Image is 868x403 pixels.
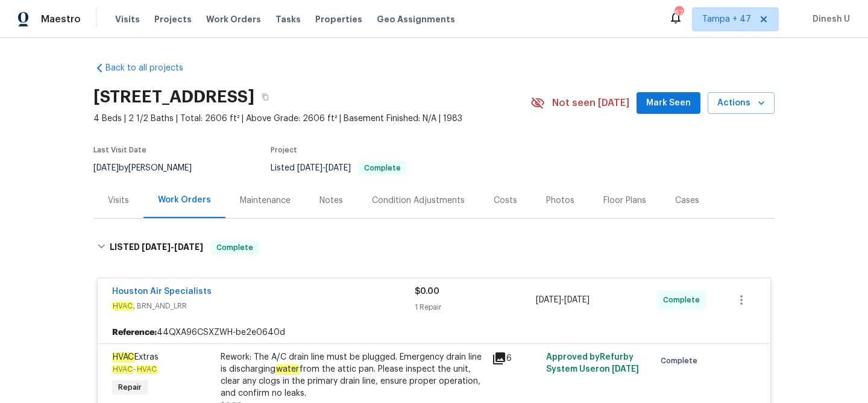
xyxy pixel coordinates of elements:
[93,164,119,172] span: [DATE]
[142,243,203,251] span: -
[93,146,146,154] span: Last Visit Date
[93,62,209,74] a: Back to all projects
[112,365,133,373] em: HVAC
[492,351,539,366] div: 6
[271,164,407,172] span: Listed
[112,366,157,373] span: -
[136,365,157,373] em: HVAC
[415,287,439,296] span: $0.00
[377,13,455,25] span: Geo Assignments
[112,300,415,312] span: , BRN_AND_LRR
[372,195,465,207] div: Condition Adjustments
[415,301,536,313] div: 1 Repair
[98,322,770,343] div: 44QXA96CSXZWH-be2e0640d
[93,228,775,267] div: LISTED [DATE]-[DATE]Complete
[536,294,590,306] span: -
[603,195,646,207] div: Floor Plans
[275,15,301,23] span: Tasks
[115,13,140,25] span: Visits
[206,13,261,25] span: Work Orders
[112,287,212,296] a: Houston Air Specialists
[112,352,159,362] span: Extras
[112,326,157,339] b: Reference:
[663,294,705,306] span: Complete
[297,164,351,172] span: -
[552,97,629,109] span: Not seen [DATE]
[808,13,850,25] span: Dinesh U
[325,164,351,172] span: [DATE]
[142,243,171,251] span: [DATE]
[154,13,192,25] span: Projects
[646,96,691,111] span: Mark Seen
[359,164,406,172] span: Complete
[297,164,322,172] span: [DATE]
[112,352,134,362] em: HVAC
[315,13,362,25] span: Properties
[158,194,211,206] div: Work Orders
[564,296,590,304] span: [DATE]
[174,243,203,251] span: [DATE]
[717,96,765,111] span: Actions
[108,195,129,207] div: Visits
[41,13,81,25] span: Maestro
[494,195,517,207] div: Costs
[661,355,702,367] span: Complete
[113,381,146,393] span: Repair
[271,146,297,154] span: Project
[612,365,639,373] span: [DATE]
[675,195,699,207] div: Cases
[546,353,639,373] span: Approved by Refurby System User on
[702,13,751,25] span: Tampa + 47
[536,296,561,304] span: [DATE]
[254,86,276,108] button: Copy Address
[637,92,700,114] button: Mark Seen
[675,7,683,19] div: 674
[275,364,300,374] em: water
[240,195,291,207] div: Maintenance
[112,302,133,310] em: HVAC
[546,195,574,207] div: Photos
[708,92,775,114] button: Actions
[93,161,206,175] div: by [PERSON_NAME]
[319,195,343,207] div: Notes
[93,113,530,125] span: 4 Beds | 2 1/2 Baths | Total: 2606 ft² | Above Grade: 2606 ft² | Basement Finished: N/A | 1983
[93,91,254,103] h2: [STREET_ADDRESS]
[212,242,258,254] span: Complete
[221,351,485,399] div: Rework: The A/C drain line must be plugged. Emergency drain line is discharging from the attic pa...
[110,240,203,255] h6: LISTED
